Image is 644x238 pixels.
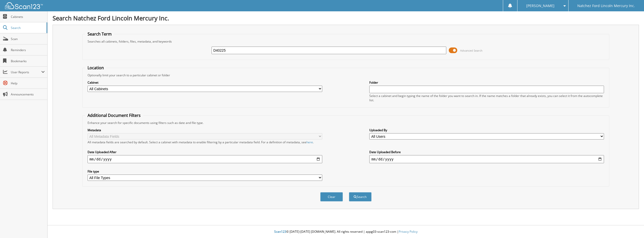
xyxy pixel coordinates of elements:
div: Select a cabinet and begin typing the name of the folder you want to search in. If the name match... [369,94,604,102]
span: Announcements [11,92,45,96]
div: Enhance your search for specific documents using filters such as date and file type. [85,121,607,125]
h1: Search Natchez Ford Lincoln Mercury Inc. [53,14,639,22]
div: © [DATE]-[DATE] [DOMAIN_NAME]. All rights reserved | appg03-scan123-com | [48,226,644,238]
button: Search [349,192,372,201]
span: Advanced Search [460,49,482,52]
legend: Additional Document Filters [85,113,143,118]
label: Cabinet [88,80,322,85]
span: Natchez Ford Lincoln Mercury Inc. [577,4,635,7]
a: Privacy Policy [399,229,418,234]
span: Help [11,81,45,85]
legend: Search Term [85,31,114,37]
span: User Reports [11,70,41,74]
span: Cabinets [11,15,45,19]
div: Searches all cabinets, folders, files, metadata, and keywords [85,39,607,44]
label: Date Uploaded Before [369,150,604,154]
span: [PERSON_NAME] [526,4,554,7]
span: Search [11,26,44,30]
legend: Location [85,65,106,71]
label: Metadata [88,128,322,132]
span: Bookmarks [11,59,45,63]
span: Scan [11,37,45,41]
label: Uploaded By [369,128,604,132]
label: Folder [369,80,604,85]
iframe: Chat Widget [619,214,644,238]
button: Clear [320,192,343,201]
span: Reminders [11,48,45,52]
label: Date Uploaded After [88,150,322,154]
span: Scan123 [274,229,286,234]
input: end [369,155,604,163]
div: All metadata fields are searched by default. Select a cabinet with metadata to enable filtering b... [88,140,322,144]
img: scan123-logo-white.svg [5,2,43,9]
label: File type [88,169,322,174]
a: here [306,140,313,144]
input: start [88,155,322,163]
div: Optionally limit your search to a particular cabinet or folder [85,73,607,77]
